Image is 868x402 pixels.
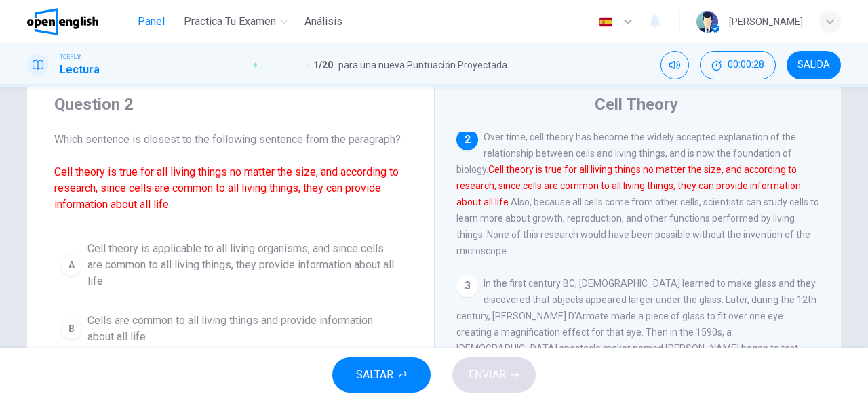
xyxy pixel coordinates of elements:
button: 00:00:28 [700,51,776,79]
div: Silenciar [660,51,689,79]
img: OpenEnglish logo [27,8,98,35]
div: B [60,318,82,340]
span: Panel [138,14,165,30]
h1: Lectura [60,62,100,78]
span: Practica tu examen [184,14,276,30]
span: TOEFL® [60,52,81,62]
font: Cell theory is true for all living things no matter the size, and according to research, since ce... [456,164,801,207]
h4: Cell Theory [595,94,678,115]
span: Which sentence is closest to the following sentence from the paragraph? [54,132,407,213]
button: BCells are common to all living things and provide information about all life [54,306,407,351]
a: OpenEnglish logo [27,8,130,35]
button: SALTAR [332,357,431,393]
span: SALTAR [356,365,393,384]
font: Cell theory is true for all living things no matter the size, and according to research, since ce... [54,165,399,211]
span: Cells are common to all living things and provide information about all life [87,313,401,345]
button: Practica tu examen [178,9,294,34]
img: es [597,17,614,27]
span: Cell theory is applicable to all living organisms, and since cells are common to all living thing... [87,241,401,289]
span: Over time, cell theory has become the widely accepted explanation of the relationship between cel... [456,132,819,256]
img: Profile picture [696,11,718,33]
div: [PERSON_NAME] [729,14,803,30]
h4: Question 2 [54,94,407,115]
div: 3 [456,275,478,297]
span: Análisis [304,14,342,30]
button: SALIDA [787,51,841,79]
div: Ocultar [700,51,776,79]
span: para una nueva Puntuación Proyectada [338,57,507,73]
button: ACell theory is applicable to all living organisms, and since cells are common to all living thin... [54,235,407,296]
div: A [60,254,82,276]
span: 1 / 20 [313,57,333,73]
span: 00:00:28 [728,60,764,71]
button: Análisis [299,9,348,34]
div: 2 [456,129,478,150]
span: SALIDA [797,60,830,71]
button: Panel [130,9,173,34]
